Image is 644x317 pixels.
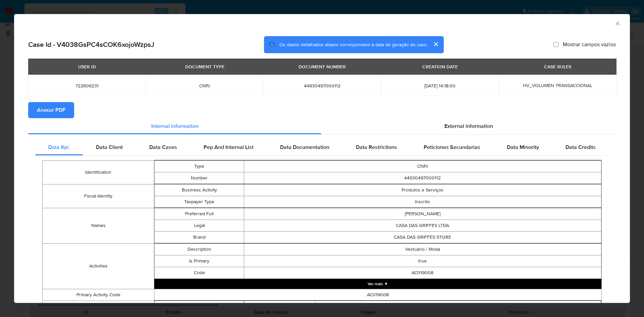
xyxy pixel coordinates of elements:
[155,196,244,208] td: Taxpayer Type
[14,14,630,303] div: closure-recommendation-modal
[149,143,177,151] span: Data Cases
[37,103,65,117] span: Anexar PDF
[540,61,575,72] div: CASE RULES
[154,83,256,89] span: CNPJ
[424,143,480,151] span: Peticiones Secundarias
[418,61,462,72] div: CREATION DATE
[155,267,244,279] td: Code
[151,122,199,130] span: Internal information
[36,83,138,89] span: 722606231
[204,143,254,151] span: Pep And Internal List
[566,143,596,151] span: Data Credits
[155,231,244,243] td: Brand
[389,83,491,89] span: [DATE] 14:18:00
[43,160,154,184] td: Identification
[244,301,316,312] td: Role
[43,243,154,289] td: Activities
[444,122,493,130] span: External information
[96,143,123,151] span: Data Client
[155,172,244,184] td: Number
[28,102,74,118] button: Anexar PDF
[155,160,244,172] td: Type
[155,208,244,220] td: Preferred Full
[244,184,601,196] td: Produtos e Serviços
[244,243,601,255] td: Vestuário / Moda
[155,220,244,231] td: Legal
[181,61,228,72] div: DOCUMENT TYPE
[244,267,601,279] td: AC019008
[428,36,444,52] button: cerrar
[43,184,154,208] td: Fiscal Identity
[280,143,329,151] span: Data Documentation
[155,184,244,196] td: Business Activity
[154,279,601,289] button: Expand array
[244,196,601,208] td: Inscrito
[294,61,350,72] div: DOCUMENT NUMBER
[74,61,100,72] div: USER ID
[48,143,69,151] span: Data Kyc
[279,41,428,48] span: Os dados detalhados abaixo correspondem à data de geração do caso.
[523,82,592,89] span: HV_VOLUMEN TRANSACCIONAL
[155,243,244,255] td: Description
[154,289,602,301] td: AC019008
[507,143,539,151] span: Data Minority
[244,231,601,243] td: CASA DAS GRIFFES STORE
[28,40,154,49] h2: Case Id - V4038GsPC4sCOK6xojoWzpsJ
[244,255,601,267] td: true
[614,20,620,26] button: Fechar a janela
[155,255,244,267] td: Is Primary
[244,172,601,184] td: 44930497000112
[272,83,373,89] span: 44930497000112
[244,208,601,220] td: [PERSON_NAME]
[553,42,559,47] input: Mostrar campos vazios
[43,208,154,243] td: Names
[244,220,601,231] td: CASA DAS GRIFFES LTDA
[35,139,609,155] div: Detailed internal info
[244,160,601,172] td: CNPJ
[28,118,616,134] div: Detailed info
[316,301,601,312] td: DIRECTOR
[356,143,397,151] span: Data Restrictions
[43,289,154,301] td: Primary Activity Code
[563,41,616,48] span: Mostrar campos vazios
